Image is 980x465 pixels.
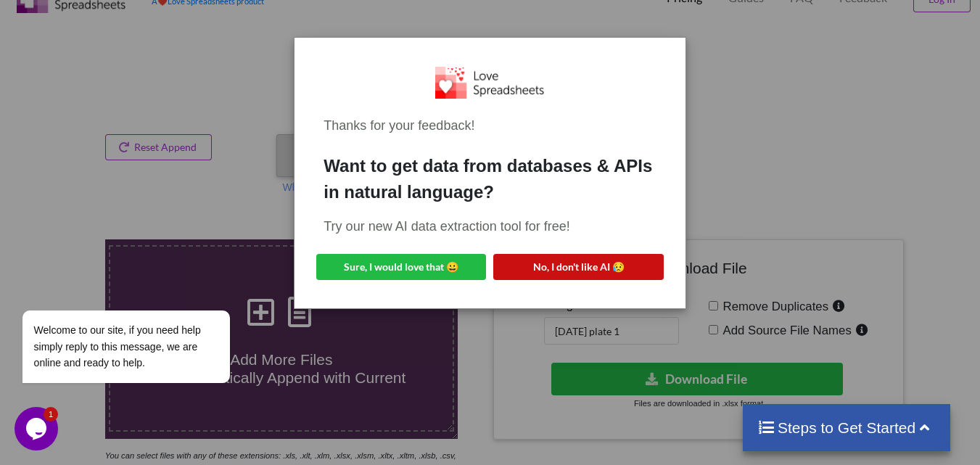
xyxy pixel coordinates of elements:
h4: Steps to Get Started [757,419,936,437]
div: Thanks for your feedback! [324,116,656,136]
img: Logo.png [435,67,544,98]
div: Want to get data from databases & APIs in natural language? [324,153,656,205]
iframe: chat widget [15,407,61,450]
iframe: chat widget [15,100,276,400]
button: Sure, I would love that 😀 [316,254,486,280]
div: Try our new AI data extraction tool for free! [324,217,656,236]
span: Welcome to our site, if you need help simply reply to this message, we are online and ready to help. [20,224,186,268]
button: No, I don't like AI 😥 [493,254,663,280]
